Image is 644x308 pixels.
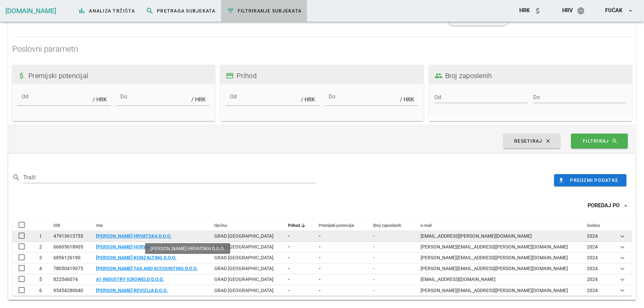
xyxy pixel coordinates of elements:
td: - [283,242,313,253]
button: Filtriraj [571,134,628,148]
td: GRAD [GEOGRAPHIC_DATA] [209,231,283,242]
span: Filtriraj [578,138,621,144]
td: [PERSON_NAME][EMAIL_ADDRESS][PERSON_NAME][DOMAIN_NAME] [415,242,581,253]
td: 78050419075 [48,263,91,274]
td: - [283,253,313,263]
th: Premijski potencijal: Not sorted. Activate to sort ascending. [313,220,368,231]
span: Pretraga subjekata [146,7,216,15]
td: 6856126190 [48,253,91,263]
td: 2024 [581,242,613,253]
a: [PERSON_NAME] HRVATSKA D.O.O. [96,233,171,239]
i: attach_money [534,7,542,15]
span: Preuzmi podatke [570,177,618,183]
td: GRAD [GEOGRAPHIC_DATA] [209,274,283,285]
td: GRAD [GEOGRAPHIC_DATA] [209,253,283,263]
td: - [368,253,415,263]
td: 2024 [581,253,613,263]
a: [PERSON_NAME] TAX AND ACCOUNTING D.O.O. [96,266,198,271]
span: HRK [519,7,530,14]
i: payment [226,72,234,80]
td: [EMAIL_ADDRESS][PERSON_NAME][DOMAIN_NAME] [415,231,581,242]
span: Broj zaposlenih [373,223,401,228]
td: [EMAIL_ADDRESS][DOMAIN_NAME] [415,274,581,285]
td: - [283,274,313,285]
td: - [313,274,368,285]
span: Godina [587,223,600,228]
td: 1 [34,231,48,242]
i: keyboard_arrow_down [618,243,626,251]
td: 2024 [581,274,613,285]
div: / HRK [399,96,414,103]
th: Općina: Not sorted. Activate to sort ascending. [209,220,283,231]
span: Analiza tržišta [78,7,135,15]
td: 2024 [581,285,613,296]
span: Premijski potencijal [319,223,354,228]
td: 66605618905 [48,242,91,253]
span: e-mail [421,223,432,228]
a: A1 INDUSTRY ICROWELD D.O.O. [96,277,164,282]
td: 4 [34,263,48,274]
td: 95454280040 [48,285,91,296]
i: keyboard_arrow_down [618,254,626,262]
td: - [313,285,368,296]
td: [PERSON_NAME][EMAIL_ADDRESS][PERSON_NAME][DOMAIN_NAME] [415,285,581,296]
span: Prihod [288,223,300,228]
button: Resetiraj [503,134,560,148]
i: arrow_drop_down [626,7,635,15]
th: OIB: Not sorted. Activate to sort ascending. [48,220,91,231]
th: Godina: Not sorted. Activate to sort ascending. [581,220,613,231]
span: Ime [96,223,103,228]
i: arrow_upward [300,223,306,228]
td: - [313,242,368,253]
td: - [283,231,313,242]
button: Preuzmi podatke [554,174,626,186]
i: search [146,7,154,15]
td: 5 [34,274,48,285]
td: GRAD [GEOGRAPHIC_DATA] [209,285,283,296]
i: keyboard_arrow_down [618,286,626,294]
span: Poredaj po [588,202,620,209]
td: - [368,231,415,242]
i: search [612,138,618,144]
i: people [434,72,443,80]
i: keyboard_arrow_down [618,265,626,273]
i: clear [545,138,551,144]
span: Premijski potencijal [28,70,88,81]
td: 47913613755 [48,231,91,242]
div: / HRK [91,96,107,103]
td: 2024 [581,231,613,242]
i: keyboard_arrow_down [618,276,626,284]
a: [PERSON_NAME] HORWATH D.O.O. [96,244,170,250]
td: 822546074 [48,274,91,285]
td: - [283,285,313,296]
i: attach_money [18,72,26,80]
i: language [577,7,585,15]
i: keyboard_arrow_down [618,232,626,240]
th: Broj zaposlenih: Not sorted. Activate to sort ascending. [368,220,415,231]
span: Prihod [237,70,257,81]
i: search [12,173,20,182]
label: Poslovni parametri [12,44,78,54]
td: - [368,242,415,253]
td: - [313,253,368,263]
span: Broj zaposlenih [445,70,492,81]
i: get_app [558,177,564,183]
td: [PERSON_NAME][EMAIL_ADDRESS][PERSON_NAME][DOMAIN_NAME] [415,253,581,263]
a: [DOMAIN_NAME] [5,7,56,15]
td: - [368,263,415,274]
a: [PERSON_NAME] KONZALTING D.O.O. [96,255,176,260]
span: Općina [214,223,227,228]
a: [PERSON_NAME] REVIZIJA D.O.O. [96,288,168,293]
th: Prihod: Sorted descending. Activate to remove sorting. [283,220,313,231]
span: OIB [53,223,60,228]
div: / HRK [190,96,206,103]
th: e-mail: Not sorted. Activate to sort ascending. [415,220,581,231]
td: [PERSON_NAME][EMAIL_ADDRESS][PERSON_NAME][DOMAIN_NAME] [415,263,581,274]
td: - [313,263,368,274]
td: - [368,285,415,296]
td: GRAD [GEOGRAPHIC_DATA] [209,263,283,274]
span: Filtriranje subjekata [226,7,302,15]
td: 6 [34,285,48,296]
th: Ime: Not sorted. Activate to sort ascending. [91,220,209,231]
td: 3 [34,253,48,263]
